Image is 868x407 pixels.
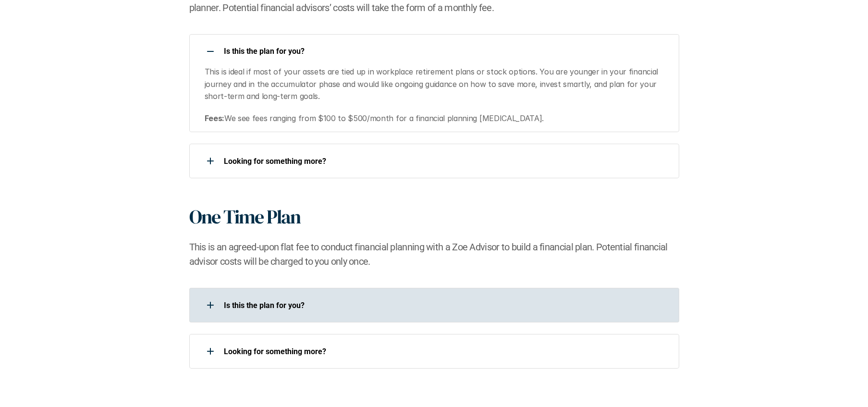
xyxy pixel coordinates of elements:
strong: Fees: [205,113,224,123]
p: Is this the plan for you?​ [224,47,667,56]
p: Looking for something more?​ [224,347,667,356]
p: Is this the plan for you?​ [224,301,667,310]
p: Looking for something more?​ [224,157,667,166]
p: We see fees ranging from $100 to $500/month for a financial planning [MEDICAL_DATA]. [205,112,668,125]
h1: One Time Plan [189,205,300,228]
p: This is ideal if most of your assets are tied up in workplace retirement plans or stock options. ... [205,66,668,103]
h2: This is an agreed-upon flat fee to conduct financial planning with a Zoe Advisor to build a finan... [189,240,679,269]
